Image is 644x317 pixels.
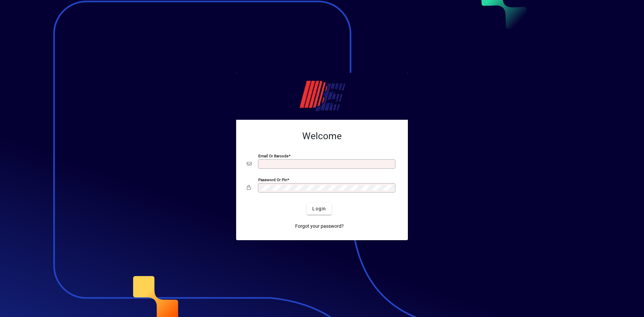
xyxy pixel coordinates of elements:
a: Forgot your password? [292,220,346,232]
mat-label: Email or Barcode [258,154,288,158]
button: Login [307,203,331,215]
h2: Welcome [247,130,397,142]
mat-label: Password or Pin [258,177,287,182]
span: Forgot your password? [295,223,344,230]
span: Login [312,205,326,212]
